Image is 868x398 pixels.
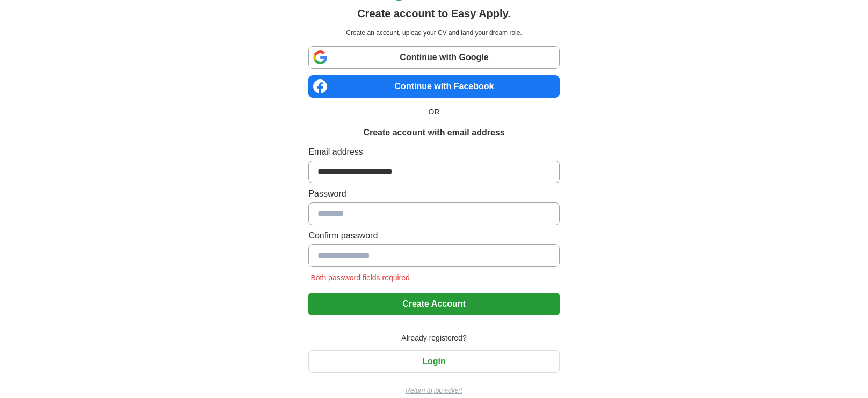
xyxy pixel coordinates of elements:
[308,350,559,373] button: Login
[422,106,446,118] span: OR
[395,332,473,344] span: Already registered?
[308,293,559,315] button: Create Account
[363,126,504,139] h1: Create account with email address
[308,75,559,98] a: Continue with Facebook
[308,229,559,242] label: Confirm password
[308,386,559,395] a: Return to job advert
[308,357,559,366] a: Login
[308,146,559,158] label: Email address
[357,5,511,21] h1: Create account to Easy Apply.
[308,46,559,69] a: Continue with Google
[308,273,411,282] span: Both password fields required
[308,187,559,200] label: Password
[310,28,557,38] p: Create an account, upload your CV and land your dream role.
